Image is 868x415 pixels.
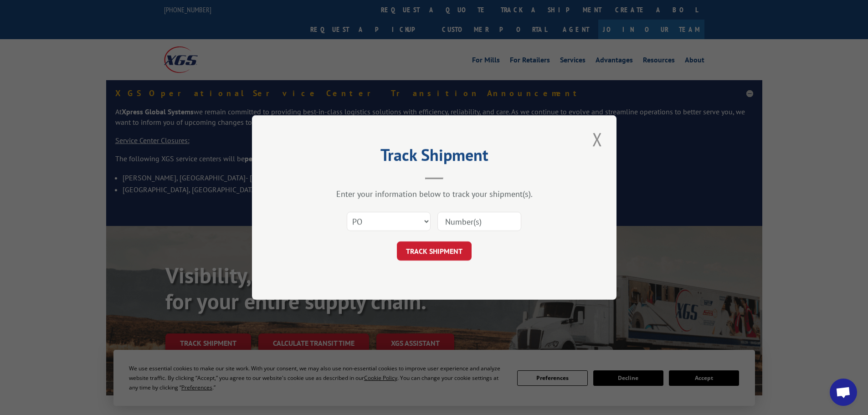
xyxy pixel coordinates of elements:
button: TRACK SHIPMENT [397,241,472,261]
input: Number(s) [437,212,521,231]
button: Close modal [590,127,605,152]
a: Open chat [830,379,857,406]
div: Enter your information below to track your shipment(s). [298,189,571,199]
h2: Track Shipment [298,149,571,166]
